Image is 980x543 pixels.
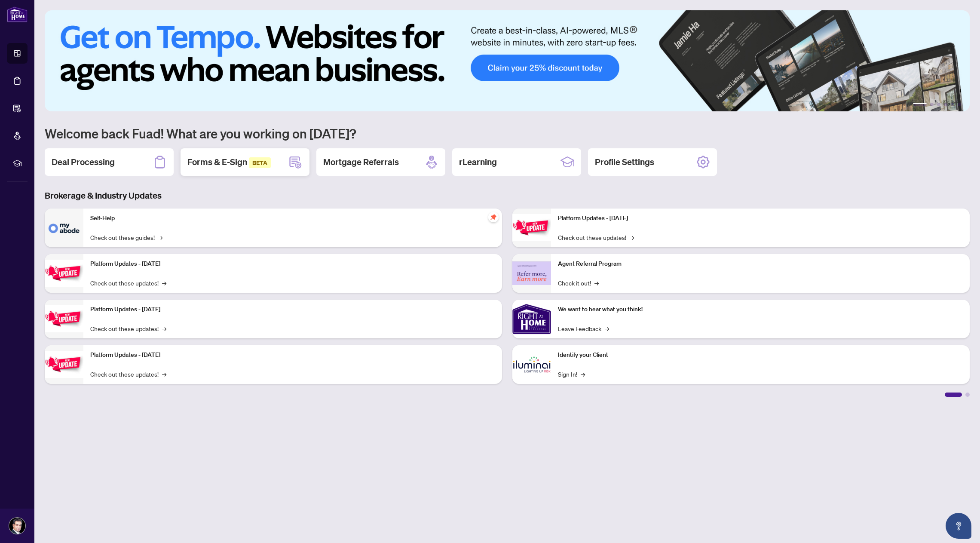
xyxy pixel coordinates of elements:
p: Identify your Client [558,350,963,360]
span: → [605,324,609,333]
span: BETA [249,157,271,168]
img: Platform Updates - June 23, 2025 [512,214,551,241]
a: Sign In!→ [558,369,585,379]
button: 5 [951,103,954,106]
img: Agent Referral Program [512,261,551,285]
p: We want to hear what you think! [558,305,963,314]
p: Platform Updates - [DATE] [90,305,495,314]
p: Platform Updates - [DATE] [90,259,495,269]
p: Agent Referral Program [558,259,963,269]
button: 6 [958,103,961,106]
img: Identify your Client [512,345,551,384]
span: → [630,233,634,242]
img: Profile Icon [9,518,25,534]
button: Open asap [946,513,971,539]
h3: Brokerage & Industry Updates [45,190,970,202]
button: 4 [944,103,947,106]
p: Platform Updates - [DATE] [558,214,963,223]
h2: Mortgage Referrals [323,156,399,168]
a: Check out these updates!→ [90,369,166,379]
a: Check it out!→ [558,278,599,288]
span: → [162,324,166,333]
h2: Deal Processing [52,156,115,168]
h1: Welcome back Fuad! What are you working on [DATE]? [45,125,970,141]
a: Check out these guides!→ [90,233,162,242]
a: Check out these updates!→ [90,278,166,288]
span: pushpin [488,212,499,222]
span: → [581,369,585,379]
span: Forms & E-Sign [187,156,271,167]
button: 3 [937,103,940,106]
span: → [162,369,166,379]
img: Slide 0 [45,10,970,111]
p: Platform Updates - [DATE] [90,350,495,360]
p: Self-Help [90,214,495,223]
a: Check out these updates!→ [90,324,166,333]
a: Check out these updates!→ [558,233,634,242]
span: → [158,233,162,242]
span: → [594,278,599,288]
img: logo [7,6,28,22]
img: Platform Updates - September 16, 2025 [45,260,83,287]
button: 2 [930,103,934,106]
img: We want to hear what you think! [512,300,551,338]
img: Platform Updates - July 8, 2025 [45,351,83,378]
span: → [162,278,166,288]
img: Platform Updates - July 21, 2025 [45,305,83,332]
img: Self-Help [45,209,83,247]
h2: Profile Settings [595,156,654,168]
button: 1 [913,103,927,106]
h2: rLearning [459,156,497,168]
a: Leave Feedback→ [558,324,609,333]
